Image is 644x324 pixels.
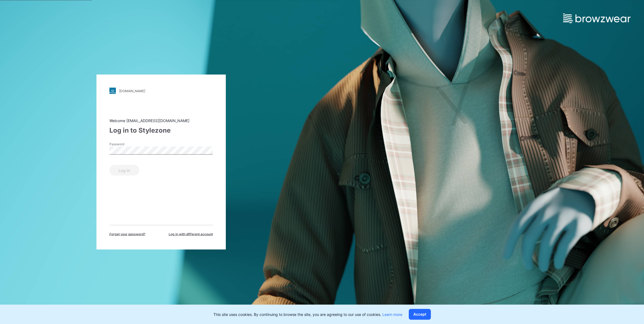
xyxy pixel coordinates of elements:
[109,232,146,237] span: Forget your password?
[409,309,431,320] button: Accept
[109,126,213,135] div: Log in to Stylezone
[119,89,145,93] div: [DOMAIN_NAME]
[109,88,213,94] a: [DOMAIN_NAME]
[109,88,116,94] img: stylezone-logo.562084cfcfab977791bfbf7441f1a819.svg
[382,312,402,317] a: Learn more
[563,13,631,23] img: browzwear-logo.e42bd6dac1945053ebaf764b6aa21510.svg
[169,232,213,237] span: Log in with different account
[109,142,147,147] label: Password
[213,312,402,317] p: This site uses cookies. By continuing to browse the site, you are agreeing to our use of cookies.
[109,118,213,123] div: Welcome [EMAIL_ADDRESS][DOMAIN_NAME]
